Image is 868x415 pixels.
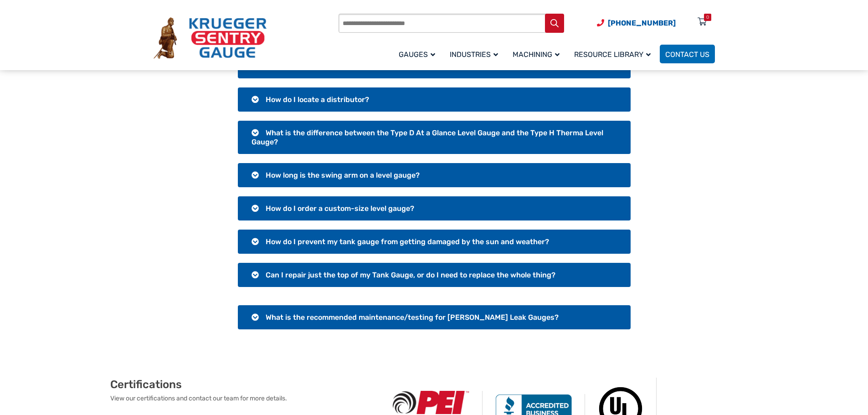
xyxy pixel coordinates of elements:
[444,43,507,65] a: Industries
[513,50,560,59] span: Machining
[507,43,569,65] a: Machining
[393,43,444,65] a: Gauges
[110,378,380,391] h2: Certifications
[110,394,380,403] p: View our certifications and contact our team for more details.
[706,14,709,21] div: 0
[597,17,676,29] a: Phone Number (920) 434-8860
[266,313,559,322] span: What is the recommended maintenance/testing for [PERSON_NAME] Leak Gauges?
[252,296,617,325] p: If your gauge still seems functional, you can replace just the top components by ordering the cor...
[450,50,498,59] span: Industries
[266,95,369,104] span: How do I locate a distributor?
[266,271,555,279] span: Can I repair just the top of my Tank Gauge, or do I need to replace the whole thing?
[266,237,549,246] span: How do I prevent my tank gauge from getting damaged by the sun and weather?
[665,50,709,59] span: Contact Us
[266,171,420,179] span: How long is the swing arm on a level gauge?
[252,128,603,146] span: What is the difference between the Type D At a Glance Level Gauge and the Type H Therma Level Gauge?
[608,19,676,27] span: [PHONE_NUMBER]
[569,43,660,65] a: Resource Library
[660,45,715,63] a: Contact Us
[154,17,267,59] img: Krueger Sentry Gauge
[574,50,651,59] span: Resource Library
[399,50,435,59] span: Gauges
[266,204,414,213] span: How do I order a custom-size level gauge?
